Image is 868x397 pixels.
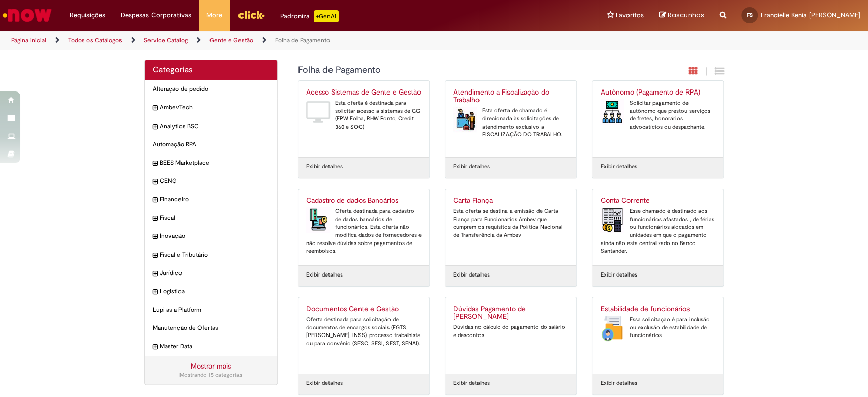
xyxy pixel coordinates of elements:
[306,88,422,97] h2: Acesso Sistemas de Gente e Gestão
[600,99,624,125] img: Autônomo (Pagamento de RPA)
[153,66,270,75] h2: Categorias
[453,379,490,387] a: Exibir detalhes
[68,36,122,44] a: Todos os Catálogos
[160,287,270,296] span: Logistica
[160,122,270,131] span: Analytics BSC
[160,159,270,167] span: BEES Marketplace
[144,36,188,44] a: Service Catalog
[153,195,157,205] i: expandir categoria Financeiro
[453,271,490,279] a: Exibir detalhes
[306,305,422,313] h2: Documentos Gente e Gestão
[453,323,568,339] div: Dúvidas no cálculo do pagamento do salário e descontos.
[145,319,278,338] div: Manutenção de Ofertas
[160,251,270,259] span: Fiscal e Tributário
[237,7,265,22] img: click_logo_yellow_360x200.png
[306,207,330,233] img: Cadastro de dados Bancários
[160,269,270,278] span: Jurídico
[11,36,46,44] a: Página inicial
[306,99,422,131] div: Esta oferta é destinada para solicitar acesso a sistemas de GG (FPW Folha, RHW Ponto, Credit 360 ...
[453,305,568,321] h2: Dúvidas Pagamento de Salário
[445,297,576,374] a: Dúvidas Pagamento de [PERSON_NAME] Dúvidas no cálculo do pagamento do salário e descontos.
[160,342,270,351] span: Master Data
[153,269,157,279] i: expandir categoria Jurídico
[153,371,270,379] div: Mostrando 15 categorias
[689,66,698,76] i: Exibição em cartão
[298,297,429,374] a: Documentos Gente e Gestão Oferta destinada para solicitação de documentos de encargos sociais (FG...
[453,107,477,132] img: Atendimento a Fiscalização do Trabalho
[600,316,715,340] div: Essa solicitação é para inclusão ou exclusão de estabilidade de funcionários
[298,81,429,157] a: Acesso Sistemas de Gente e Gestão Acesso Sistemas de Gente e Gestão Esta oferta é destinada para ...
[145,246,278,264] div: expandir categoria Fiscal e Tributário Fiscal e Tributário
[616,10,644,20] span: Favoritos
[445,81,576,157] a: Atendimento a Fiscalização do Trabalho Atendimento a Fiscalização do Trabalho Esta oferta de cham...
[145,300,278,319] div: Lupi as a Platform
[145,98,278,117] div: expandir categoria AmbevTech AmbevTech
[209,36,253,44] a: Gente e Gestão
[453,163,490,171] a: Exibir detalhes
[275,36,330,44] a: Folha de Pagamento
[145,154,278,172] div: expandir categoria BEES Marketplace BEES Marketplace
[153,140,270,149] span: Automação RPA
[453,107,568,139] div: Esta oferta de chamado é direcionada às solicitações de atendimento exclusivo a FISCALIZAÇÃO DO T...
[160,213,270,222] span: Fiscal
[153,306,270,314] span: Lupi as a Platform
[600,163,637,171] a: Exibir detalhes
[206,10,222,20] span: More
[600,88,715,97] h2: Autônomo (Pagamento de RPA)
[705,66,707,77] span: |
[153,287,157,297] i: expandir categoria Logistica
[592,189,723,265] a: Conta Corrente Conta Corrente Esse chamado é destinado aos funcionários afastados , de férias ou ...
[600,379,637,387] a: Exibir detalhes
[153,324,270,332] span: Manutenção de Ofertas
[160,177,270,186] span: CENG
[445,189,576,265] a: Carta Fiança Esta oferta se destina a emissão de Carta Fiança para Funcionários Ambev que cumprem...
[600,305,715,313] h2: Estabilidade de funcionários
[121,10,191,20] span: Despesas Corporativas
[306,271,343,279] a: Exibir detalhes
[298,65,614,75] h1: {"description":null,"title":"Folha de Pagamento"} Categoria
[153,122,157,132] i: expandir categoria Analytics BSC
[314,10,339,22] p: +GenAi
[659,11,704,20] a: Rascunhos
[600,197,715,205] h2: Conta Corrente
[153,159,157,169] i: expandir categoria BEES Marketplace
[715,66,724,76] i: Exibição de grade
[160,232,270,240] span: Inovação
[600,99,715,131] div: Solicitar pagamento de autônomo que prestou serviços de fretes, honorários advocatícios ou despac...
[145,172,278,191] div: expandir categoria CENG CENG
[145,80,278,356] ul: Categorias
[145,227,278,246] div: expandir categoria Inovação Inovação
[600,271,637,279] a: Exibir detalhes
[153,342,157,352] i: expandir categoria Master Data
[592,297,723,374] a: Estabilidade de funcionários Estabilidade de funcionários Essa solicitação é para inclusão ou exc...
[145,80,278,99] div: Alteração de pedido
[153,232,157,242] i: expandir categoria Inovação
[153,213,157,224] i: expandir categoria Fiscal
[153,177,157,187] i: expandir categoria CENG
[191,361,231,371] a: Mostrar mais
[600,316,624,341] img: Estabilidade de funcionários
[306,197,422,205] h2: Cadastro de dados Bancários
[153,85,270,94] span: Alteração de pedido
[306,99,330,125] img: Acesso Sistemas de Gente e Gestão
[145,208,278,227] div: expandir categoria Fiscal Fiscal
[145,337,278,356] div: expandir categoria Master Data Master Data
[306,207,422,255] div: Oferta destinada para cadastro de dados bancários de funcionários. Esta oferta não modifica dados...
[160,103,270,112] span: AmbevTech
[280,10,339,22] div: Padroniza
[153,251,157,261] i: expandir categoria Fiscal e Tributário
[306,316,422,348] div: Oferta destinada para solicitação de documentos de encargos sociais (FGTS, [PERSON_NAME], INSS), ...
[592,81,723,157] a: Autônomo (Pagamento de RPA) Autônomo (Pagamento de RPA) Solicitar pagamento de autônomo que prest...
[298,189,429,265] a: Cadastro de dados Bancários Cadastro de dados Bancários Oferta destinada para cadastro de dados b...
[668,10,704,20] span: Rascunhos
[160,195,270,204] span: Financeiro
[306,163,343,171] a: Exibir detalhes
[600,207,715,255] div: Esse chamado é destinado aos funcionários afastados , de férias ou funcionários alocados em unida...
[145,190,278,209] div: expandir categoria Financeiro Financeiro
[747,12,753,18] span: FS
[153,103,157,113] i: expandir categoria AmbevTech
[145,117,278,136] div: expandir categoria Analytics BSC Analytics BSC
[600,207,624,233] img: Conta Corrente
[145,282,278,301] div: expandir categoria Logistica Logistica
[453,197,568,205] h2: Carta Fiança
